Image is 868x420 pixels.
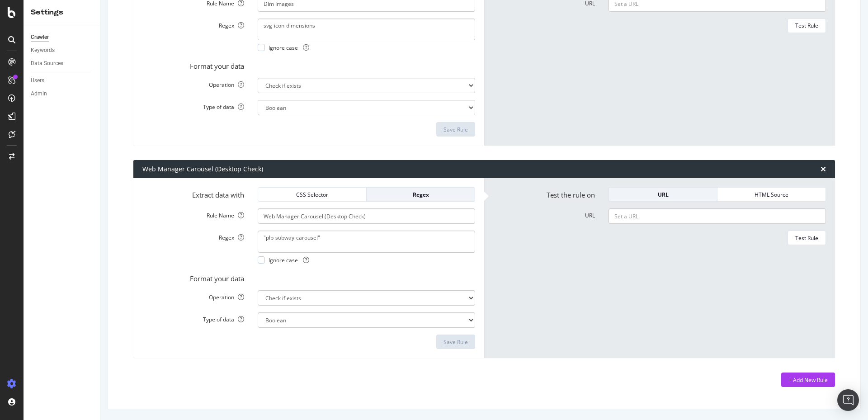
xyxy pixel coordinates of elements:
[781,373,835,387] button: + Add New Rule
[136,312,251,323] label: Type of data
[265,191,359,198] div: CSS Selector
[136,271,251,283] label: Format your data
[31,33,49,42] div: Crawler
[136,58,251,71] label: Format your data
[258,19,475,40] textarea: svg-icon-dimensions
[616,191,710,198] div: URL
[136,208,251,219] label: Rule Name
[269,44,309,52] span: Ignore case
[31,7,93,18] div: Settings
[788,19,826,33] button: Test Rule
[258,187,367,202] button: CSS Selector
[821,165,826,173] div: times
[609,187,717,202] button: URL
[436,335,475,349] button: Save Rule
[136,231,251,241] label: Regex
[609,208,826,224] input: Set a URL
[136,100,251,111] label: Type of data
[269,256,309,264] span: Ignore case
[725,191,818,198] div: HTML Source
[788,376,828,384] div: + Add New Rule
[31,76,44,85] div: Users
[136,19,251,29] label: Regex
[136,290,251,301] label: Operation
[837,389,859,411] div: Open Intercom Messenger
[258,231,475,252] textarea: "plp-subway-carousel"
[31,59,94,68] a: Data Sources
[374,191,467,198] div: Regex
[795,234,818,242] div: Test Rule
[443,338,468,346] div: Save Rule
[436,122,475,137] button: Save Rule
[367,187,475,202] button: Regex
[136,187,251,200] label: Extract data with
[31,76,94,85] a: Users
[795,22,818,29] div: Test Rule
[31,89,47,99] div: Admin
[31,46,55,55] div: Keywords
[717,187,826,202] button: HTML Source
[486,208,602,219] label: URL
[788,231,826,245] button: Test Rule
[31,89,94,99] a: Admin
[136,78,251,89] label: Operation
[31,59,63,68] div: Data Sources
[31,33,94,42] a: Crawler
[31,46,94,55] a: Keywords
[258,208,475,224] input: Provide a name
[142,165,263,174] div: Web Manager Carousel (Desktop Check)
[486,187,602,200] label: Test the rule on
[443,126,468,133] div: Save Rule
